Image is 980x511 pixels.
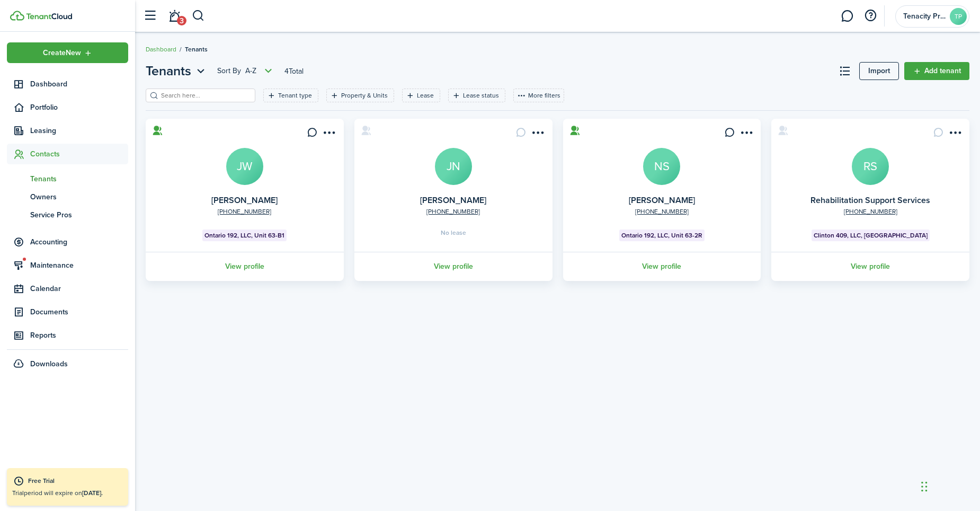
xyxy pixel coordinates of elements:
[513,89,564,102] button: More filters
[226,148,263,185] a: JW
[30,283,128,294] span: Calendar
[30,358,68,369] span: Downloads
[146,45,176,54] a: Dashboard
[10,11,24,21] img: TenantCloud
[904,62,969,80] a: Add tenant
[185,45,208,54] span: Tenants
[30,306,128,318] span: Documents
[245,66,256,76] span: A-Z
[30,260,128,271] span: Maintenance
[562,252,763,281] a: View profile
[859,62,899,80] a: Import
[30,148,128,160] span: Contacts
[441,230,466,236] span: No lease
[7,170,128,188] a: Tenants
[950,8,967,25] avatar-text: TP
[7,42,128,63] button: Open menu
[204,231,284,240] span: Ontario 192, LLC, Unit 63-B1
[278,91,312,100] filter-tag-label: Tenant type
[30,191,128,202] span: Owners
[946,127,963,142] button: Open menu
[43,49,81,57] span: Create New
[770,252,971,281] a: View profile
[635,207,689,216] a: [PHONE_NUMBER]
[146,61,208,81] button: Open menu
[463,91,499,100] filter-tag-label: Lease status
[621,231,702,240] span: Ontario 192, LLC, Unit 63-2R
[7,468,128,506] a: Free TrialTrialperiod will expire on[DATE].
[814,231,928,240] span: Clinton 409, LLC, [GEOGRAPHIC_DATA]
[810,194,930,206] a: Rehabilitation Support Services
[30,125,128,136] span: Leasing
[629,194,695,206] a: [PERSON_NAME]
[263,89,318,102] filter-tag: Open filter
[144,252,345,281] a: View profile
[7,325,128,346] a: Reports
[7,206,128,224] a: Service Pros
[448,89,505,102] filter-tag: Open filter
[28,476,123,487] div: Free Trial
[30,209,128,221] span: Service Pros
[402,89,440,102] filter-tag: Open filter
[26,13,72,20] img: TenantCloud
[12,488,123,498] p: Trial
[861,7,879,25] button: Open resource center
[30,78,128,90] span: Dashboard
[284,66,304,77] header-page-total: 4 Total
[341,91,388,100] filter-tag-label: Property & Units
[217,66,245,76] span: Sort by
[24,488,103,498] span: period will expire on
[426,207,480,216] a: [PHONE_NUMBER]
[192,7,205,25] button: Search
[158,91,252,101] input: Search here...
[737,127,754,142] button: Open menu
[217,65,275,77] button: Open menu
[918,460,971,511] iframe: Chat Widget
[30,173,128,184] span: Tenants
[852,148,889,185] a: RS
[529,127,546,142] button: Open menu
[435,148,472,185] a: JN
[353,252,554,281] a: View profile
[146,61,208,81] button: Tenants
[420,194,486,206] a: [PERSON_NAME]
[326,89,394,102] filter-tag: Open filter
[7,74,128,94] a: Dashboard
[643,148,680,185] a: NS
[164,3,184,30] a: Notifications
[218,207,271,216] a: [PHONE_NUMBER]
[177,16,186,25] span: 3
[7,188,128,206] a: Owners
[140,6,160,26] button: Open sidebar
[837,3,857,30] a: Messaging
[320,127,337,142] button: Open menu
[82,488,103,498] b: [DATE].
[844,207,897,216] a: [PHONE_NUMBER]
[30,236,128,248] span: Accounting
[903,13,946,20] span: Tenacity Property Management
[146,61,191,81] span: Tenants
[217,65,275,77] button: Sort byA-Z
[30,330,128,341] span: Reports
[417,91,434,100] filter-tag-label: Lease
[30,102,128,113] span: Portfolio
[921,471,928,503] div: Drag
[211,194,278,206] a: [PERSON_NAME]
